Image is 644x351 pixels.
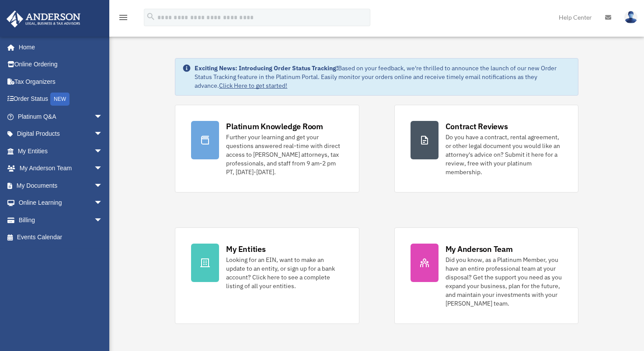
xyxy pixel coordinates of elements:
span: arrow_drop_down [94,177,111,195]
strong: Exciting News: Introducing Order Status Tracking! [195,64,338,72]
div: My Entities [226,244,265,255]
a: Click Here to get started! [219,82,287,89]
a: Billingarrow_drop_down [6,211,116,229]
div: Platinum Knowledge Room [226,121,323,132]
div: My Anderson Team [446,244,513,255]
div: Further your learning and get your questions answered real-time with direct access to [PERSON_NAM... [226,133,343,176]
a: Online Learningarrow_drop_down [6,194,116,212]
div: Looking for an EIN, want to make an update to an entity, or sign up for a bank account? Click her... [226,255,343,290]
a: Contract Reviews Do you have a contract, rental agreement, or other legal document you would like... [394,105,578,193]
a: Order StatusNEW [6,90,116,108]
a: Tax Organizers [6,73,116,90]
span: arrow_drop_down [94,142,111,160]
i: menu [118,12,129,23]
a: Digital Productsarrow_drop_down [6,125,116,143]
div: Do you have a contract, rental agreement, or other legal document you would like an attorney's ad... [446,133,562,176]
a: My Anderson Teamarrow_drop_down [6,160,116,177]
div: NEW [50,93,70,106]
span: arrow_drop_down [94,160,111,178]
a: My Entities Looking for an EIN, want to make an update to an entity, or sign up for a bank accoun... [175,227,359,324]
a: Home [6,38,111,56]
a: Platinum Knowledge Room Further your learning and get your questions answered real-time with dire... [175,105,359,193]
i: search [146,12,156,21]
img: User Pic [624,11,637,24]
span: arrow_drop_down [94,211,111,229]
img: Anderson Advisors Platinum Portal [4,10,83,28]
div: Did you know, as a Platinum Member, you have an entire professional team at your disposal? Get th... [446,255,562,308]
a: My Entitiesarrow_drop_down [6,142,116,160]
span: arrow_drop_down [94,108,111,126]
span: arrow_drop_down [94,125,111,143]
span: arrow_drop_down [94,194,111,212]
a: My Anderson Team Did you know, as a Platinum Member, you have an entire professional team at your... [394,227,578,324]
a: Events Calendar [6,229,116,246]
a: Platinum Q&Aarrow_drop_down [6,108,116,125]
a: Online Ordering [6,56,116,73]
a: My Documentsarrow_drop_down [6,177,116,194]
a: menu [118,15,129,23]
div: Based on your feedback, we're thrilled to announce the launch of our new Order Status Tracking fe... [195,64,571,90]
div: Contract Reviews [446,121,508,132]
